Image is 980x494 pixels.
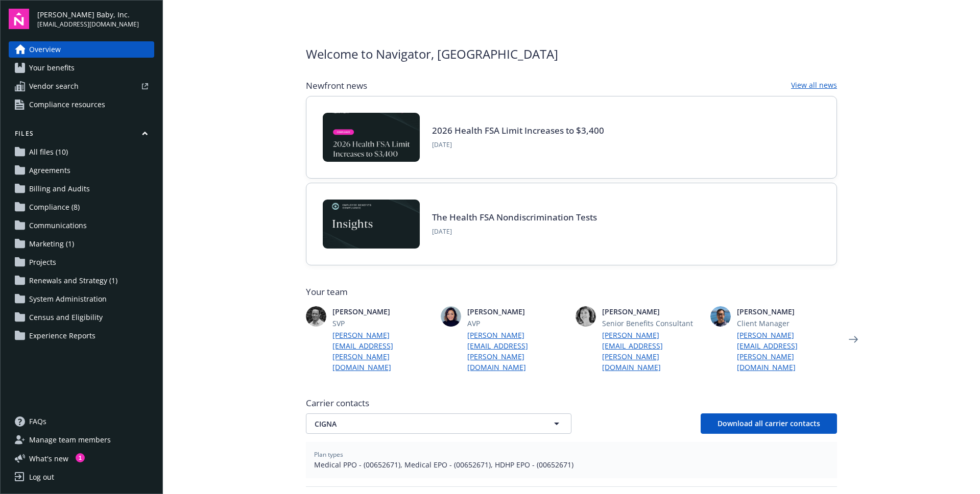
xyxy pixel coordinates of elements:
button: [PERSON_NAME] Baby, Inc.[EMAIL_ADDRESS][DOMAIN_NAME] [37,9,154,29]
a: [PERSON_NAME][EMAIL_ADDRESS][PERSON_NAME][DOMAIN_NAME] [467,330,567,373]
span: [PERSON_NAME] Baby, Inc. [37,9,139,20]
a: Your benefits [9,60,154,76]
span: Projects [29,254,56,270]
a: Marketing (1) [9,236,154,252]
span: Welcome to Navigator , [GEOGRAPHIC_DATA] [306,45,558,63]
a: Projects [9,254,154,270]
a: Compliance (8) [9,199,154,215]
a: Agreements [9,162,154,179]
a: System Administration [9,291,154,307]
span: [PERSON_NAME] [737,306,837,317]
button: Files [9,129,154,142]
a: FAQs [9,413,154,430]
span: Marketing (1) [29,236,74,252]
span: Plan types [314,450,829,459]
a: Vendor search [9,78,154,94]
span: Renewals and Strategy (1) [29,273,117,289]
img: navigator-logo.svg [9,9,29,29]
span: [DATE] [432,140,604,150]
span: Overview [29,41,61,58]
span: Vendor search [29,78,79,94]
a: 2026 Health FSA Limit Increases to $3,400 [432,125,604,136]
span: All files (10) [29,144,68,160]
button: CIGNA [306,413,571,434]
a: Compliance resources [9,96,154,113]
button: What's new1 [9,453,85,464]
span: Client Manager [737,318,837,329]
a: Next [845,331,862,348]
a: Manage team members [9,432,154,448]
span: FAQs [29,413,46,430]
span: SVP [332,318,433,329]
a: Overview [9,41,154,58]
div: 1 [76,453,85,462]
a: Experience Reports [9,328,154,344]
img: BLOG-Card Image - Compliance - 2026 Health FSA Limit Increases to $3,400.jpg [323,113,420,162]
img: photo [306,306,326,327]
span: Newfront news [306,80,367,92]
button: Download all carrier contacts [701,413,837,434]
a: All files (10) [9,144,154,160]
a: Communications [9,217,154,234]
span: [PERSON_NAME] [332,306,433,317]
span: Billing and Audits [29,181,90,197]
span: System Administration [29,291,107,307]
a: The Health FSA Nondiscrimination Tests [432,211,597,223]
a: [PERSON_NAME][EMAIL_ADDRESS][PERSON_NAME][DOMAIN_NAME] [737,330,837,373]
img: photo [441,306,461,327]
span: Medical PPO - (00652671), Medical EPO - (00652671), HDHP EPO - (00652671) [314,459,829,470]
span: Agreements [29,162,70,179]
span: AVP [467,318,567,329]
span: Manage team members [29,432,111,448]
span: [EMAIL_ADDRESS][DOMAIN_NAME] [37,20,139,29]
a: Billing and Audits [9,181,154,197]
span: [DATE] [432,227,597,236]
span: Communications [29,217,87,234]
span: Your benefits [29,60,75,76]
span: Experience Reports [29,328,95,344]
a: [PERSON_NAME][EMAIL_ADDRESS][PERSON_NAME][DOMAIN_NAME] [602,330,702,373]
span: Census and Eligibility [29,309,103,326]
span: Download all carrier contacts [718,418,820,428]
img: photo [576,306,596,327]
a: Census and Eligibility [9,309,154,326]
span: Your team [306,286,837,298]
img: photo [710,306,731,327]
span: What ' s new [29,453,68,464]
span: Carrier contacts [306,397,837,409]
a: View all news [791,80,837,92]
div: Log out [29,469,54,485]
img: Card Image - EB Compliance Insights.png [323,200,420,249]
a: Renewals and Strategy (1) [9,273,154,289]
span: Compliance resources [29,96,105,113]
span: Compliance (8) [29,199,80,215]
span: CIGNA [315,418,527,429]
a: [PERSON_NAME][EMAIL_ADDRESS][PERSON_NAME][DOMAIN_NAME] [332,330,433,373]
span: Senior Benefits Consultant [602,318,702,329]
span: [PERSON_NAME] [467,306,567,317]
span: [PERSON_NAME] [602,306,702,317]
